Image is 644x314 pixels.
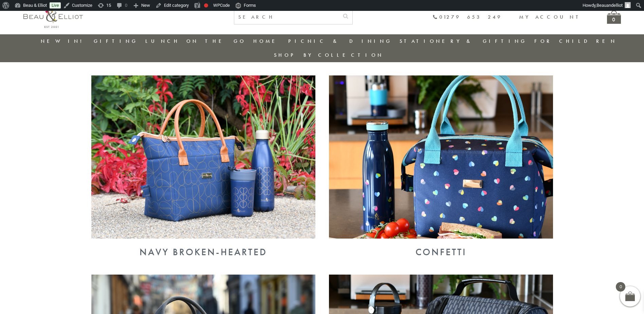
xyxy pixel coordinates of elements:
img: Confetti [329,75,553,239]
a: Navy Broken-hearted Navy Broken-hearted [91,233,315,258]
span: Beauandelliot [596,3,623,8]
a: New in! [41,38,86,45]
span: 0 [616,282,625,292]
a: Confetti Confetti [329,233,553,258]
a: Stationery & Gifting [400,38,527,45]
img: logo [23,5,83,28]
a: My account [519,14,583,20]
a: For Children [534,38,617,45]
div: Navy Broken-hearted [91,247,315,258]
a: Lunch On The Go [145,38,246,45]
a: Home [253,38,280,45]
a: Gifting [94,38,138,45]
a: Shop by collection [274,52,384,58]
a: Picnic & Dining [288,38,392,45]
div: Confetti [329,247,553,258]
a: 0 [607,11,621,24]
img: Navy Broken-hearted [91,75,315,239]
div: Needs improvement [204,3,208,7]
a: Live [50,2,61,8]
input: SEARCH [234,10,339,24]
a: 01279 653 249 [433,14,502,20]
